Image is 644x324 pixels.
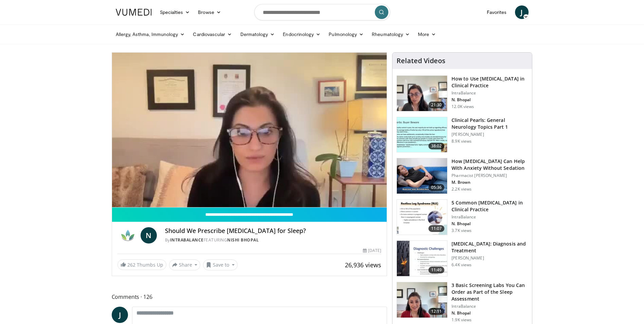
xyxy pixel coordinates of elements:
a: J [515,5,529,19]
a: 21:30 How to Use [MEDICAL_DATA] in Clinical Practice IntraBalance N. Bhopal 12.0K views [397,75,528,111]
img: IntraBalance [117,227,138,244]
a: IntraBalance [170,237,204,243]
p: IntraBalance [452,304,528,309]
img: 6e0bc43b-d42b-409a-85fd-0f454729f2ca.150x105_q85_crop-smart_upscale.jpg [397,241,447,276]
p: N. Bhopal [452,97,528,103]
div: By FEATURING [165,237,382,243]
a: 05:36 How [MEDICAL_DATA] Can Help With Anxiety Without Sedation Pharmacist [PERSON_NAME] M. Brown... [397,158,528,194]
button: Share [169,259,201,270]
a: Endocrinology [279,28,325,41]
p: 12.0K views [452,104,474,109]
span: 26,936 views [345,261,381,269]
p: 2.2K views [452,186,472,192]
p: 1.9K views [452,317,472,323]
a: 11:07 5 Common [MEDICAL_DATA] in Clinical Practice IntraBalance N. Bhopal 3.7K views [397,199,528,235]
a: 12:11 3 Basic Screening Labs You Can Order as Part of the Sleep Assessment IntraBalance N. Bhopal... [397,282,528,323]
h3: [MEDICAL_DATA]: Diagnosis and Treatment [452,240,528,254]
h3: Clinical Pearls: General Neurology Topics Part 1 [452,117,528,130]
a: More [414,28,440,41]
p: 6.4K views [452,262,472,268]
h4: Related Videos [397,57,445,65]
a: Cardiovascular [189,28,236,41]
span: 262 [127,262,135,268]
p: 3.7K views [452,228,472,233]
a: Nishi Bhopal [227,237,259,243]
p: N. Bhopal [452,221,528,227]
a: 11:49 [MEDICAL_DATA]: Diagnosis and Treatment [PERSON_NAME] 6.4K views [397,240,528,276]
p: 8.9K views [452,139,472,144]
p: IntraBalance [452,90,528,96]
video-js: Video Player [112,53,387,208]
h4: Should We Prescribe [MEDICAL_DATA] for Sleep? [165,227,382,235]
img: VuMedi Logo [116,9,152,16]
a: Browse [194,5,225,19]
span: 11:49 [428,267,445,273]
a: Rheumatology [368,28,414,41]
img: e41a58fc-c8b3-4e06-accc-3dd0b2ae14cc.150x105_q85_crop-smart_upscale.jpg [397,200,447,235]
img: 662646f3-24dc-48fd-91cb-7f13467e765c.150x105_q85_crop-smart_upscale.jpg [397,76,447,111]
a: Specialties [156,5,194,19]
div: [DATE] [363,248,381,254]
a: 38:02 Clinical Pearls: General Neurology Topics Part 1 [PERSON_NAME] 8.9K views [397,117,528,153]
button: Save to [203,259,238,270]
h3: How to Use [MEDICAL_DATA] in Clinical Practice [452,75,528,89]
input: Search topics, interventions [254,4,390,20]
a: N [141,227,157,244]
p: Pharmacist [PERSON_NAME] [452,173,528,178]
span: Comments 126 [112,292,387,301]
a: Allergy, Asthma, Immunology [112,28,189,41]
p: [PERSON_NAME] [452,255,528,261]
a: Favorites [483,5,511,19]
span: 05:36 [428,184,445,191]
p: M. Brown [452,180,528,185]
a: Dermatology [236,28,279,41]
h3: 5 Common [MEDICAL_DATA] in Clinical Practice [452,199,528,213]
p: N. Bhopal [452,310,528,316]
span: 21:30 [428,102,445,108]
h3: 3 Basic Screening Labs You Can Order as Part of the Sleep Assessment [452,282,528,302]
img: 7bfe4765-2bdb-4a7e-8d24-83e30517bd33.150x105_q85_crop-smart_upscale.jpg [397,158,447,194]
a: Pulmonology [325,28,368,41]
img: 9fb304be-515e-4deb-846e-47615c91f0d6.150x105_q85_crop-smart_upscale.jpg [397,282,447,318]
span: 38:02 [428,143,445,149]
h3: How [MEDICAL_DATA] Can Help With Anxiety Without Sedation [452,158,528,172]
a: 262 Thumbs Up [117,259,166,270]
img: 91ec4e47-6cc3-4d45-a77d-be3eb23d61cb.150x105_q85_crop-smart_upscale.jpg [397,117,447,152]
p: [PERSON_NAME] [452,132,528,137]
p: IntraBalance [452,214,528,220]
a: J [112,307,128,323]
span: 12:11 [428,308,445,315]
span: 11:07 [428,225,445,232]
